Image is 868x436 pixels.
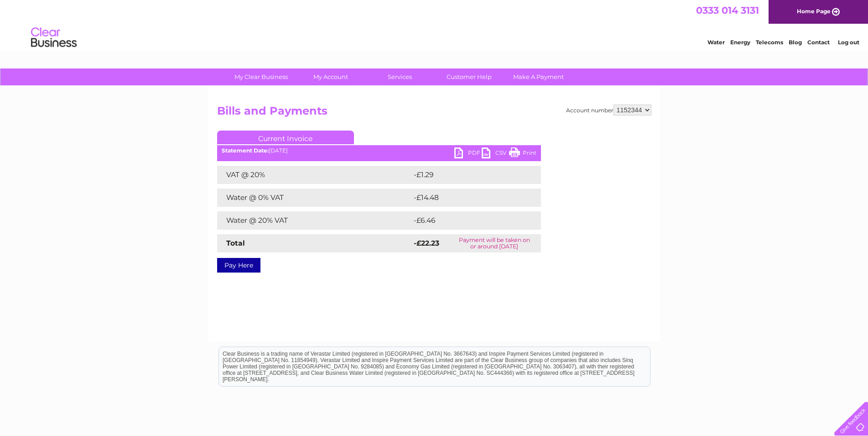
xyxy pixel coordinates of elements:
[482,147,509,161] a: CSV
[509,147,536,161] a: Print
[217,189,411,207] td: Water @ 0% VAT
[222,147,269,154] b: Statement Date:
[411,166,521,184] td: -£1.29
[696,5,759,16] a: 0333 014 3131
[566,105,651,116] div: Account number
[411,211,522,230] td: -£6.46
[217,105,651,122] h2: Bills and Payments
[362,68,437,85] a: Services
[293,68,368,85] a: My Account
[217,131,354,144] a: Current Invoice
[730,39,750,46] a: Energy
[223,68,299,85] a: My Clear Business
[789,39,802,46] a: Blog
[838,39,859,46] a: Log out
[707,39,725,46] a: Water
[217,211,411,230] td: Water @ 20% VAT
[217,166,411,184] td: VAT @ 20%
[501,68,576,85] a: Make A Payment
[219,5,650,44] div: Clear Business is a trading name of Verastar Limited (registered in [GEOGRAPHIC_DATA] No. 3667643...
[756,39,783,46] a: Telecoms
[448,234,541,252] td: Payment will be taken on or around [DATE]
[217,147,541,154] div: [DATE]
[454,147,482,161] a: PDF
[414,239,439,247] strong: -£22.23
[31,24,77,52] img: logo.png
[807,39,830,46] a: Contact
[217,258,260,273] a: Pay Here
[411,189,524,207] td: -£14.48
[431,68,507,85] a: Customer Help
[226,239,245,247] strong: Total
